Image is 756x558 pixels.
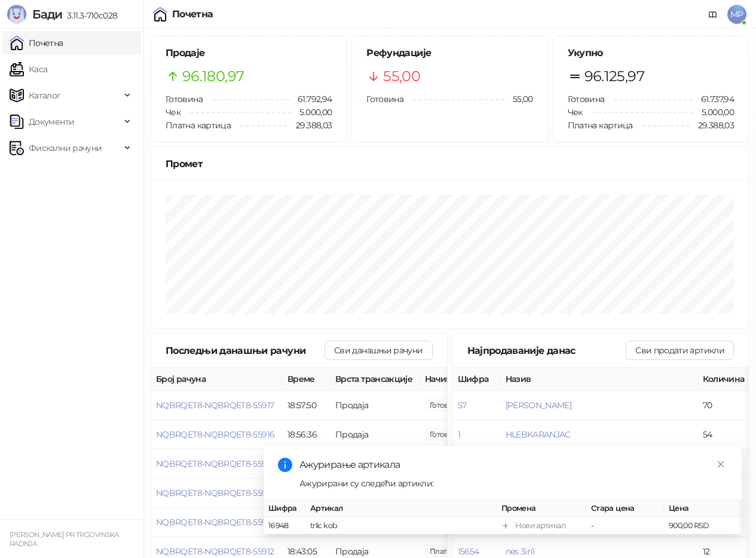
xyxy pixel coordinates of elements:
[506,546,535,557] button: nes 3in1
[10,531,119,548] small: [PERSON_NAME] PR TRGOVINSKA RADNJA
[453,368,501,391] th: Шифра
[283,368,330,391] th: Време
[506,400,572,411] button: [PERSON_NAME]
[698,368,752,391] th: Количина
[305,500,497,517] th: Артикал
[305,517,497,535] td: trlic kob
[586,500,664,517] th: Стара цена
[366,46,532,60] h5: Рефундације
[278,458,292,472] span: info-circle
[664,500,742,517] th: Цена
[330,368,420,391] th: Врста трансакције
[626,341,734,360] button: Сви продати артикли
[166,156,734,171] div: Промет
[32,7,62,21] span: Бади
[458,400,467,411] button: 57
[264,500,305,517] th: Шифра
[156,488,274,498] button: NQBRQET8-NQBRQET8-55914
[166,343,325,358] div: Последњи данашњи рачуни
[166,107,180,118] span: Чек
[383,65,420,88] span: 55,00
[264,517,305,535] td: 16948
[29,110,74,134] span: Документи
[29,84,61,107] span: Каталог
[156,546,274,557] button: NQBRQET8-NQBRQET8-55912
[166,94,203,104] span: Готовина
[586,517,664,535] td: -
[506,429,571,440] button: HLEBKARANJAC
[283,420,330,449] td: 18:56:36
[698,420,752,449] td: 54
[156,400,274,411] button: NQBRQET8-NQBRQET8-55917
[289,93,332,106] span: 61.792,94
[693,93,734,106] span: 61.737,94
[156,517,274,528] button: NQBRQET8-NQBRQET8-55913
[693,106,734,119] span: 5.000,00
[458,429,460,440] button: 1
[425,545,489,558] span: 55,00
[425,399,466,412] span: 340,00
[325,341,432,360] button: Сви данашњи рачуни
[287,119,332,132] span: 29.388,03
[698,391,752,420] td: 70
[330,391,420,420] td: Продаја
[10,57,47,81] a: Каса
[172,10,213,19] div: Почетна
[714,458,727,471] a: Close
[703,5,723,24] a: Документација
[62,10,117,21] span: 3.11.3-710c028
[366,94,403,104] span: Готовина
[291,106,332,119] span: 5.000,00
[568,46,734,60] h5: Укупно
[458,546,479,557] button: 15654
[425,428,466,441] span: 449,00
[568,94,605,104] span: Готовина
[501,368,698,391] th: Назив
[467,343,626,358] div: Најпродаваније данас
[166,120,231,131] span: Платна картица
[727,5,746,24] span: MP
[7,5,26,24] img: Logo
[330,420,420,449] td: Продаја
[166,46,332,60] h5: Продаје
[156,458,274,469] button: NQBRQET8-NQBRQET8-55915
[420,368,540,391] th: Начини плаћања
[182,65,244,88] span: 96.180,97
[504,93,533,106] span: 55,00
[299,477,727,490] div: Ажурирани су следећи артикли:
[664,517,742,535] td: 900,00 RSD
[10,31,63,55] a: Почетна
[717,460,725,468] span: close
[584,65,644,88] span: 96.125,97
[515,520,565,532] div: Нови артикал
[156,429,274,440] button: NQBRQET8-NQBRQET8-55916
[29,136,102,160] span: Фискални рачуни
[568,107,583,118] span: Чек
[299,458,727,472] div: Ажурирање артикала
[497,500,586,517] th: Промена
[690,119,734,132] span: 29.388,03
[568,120,633,131] span: Платна картица
[283,391,330,420] td: 18:57:50
[151,368,283,391] th: Број рачуна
